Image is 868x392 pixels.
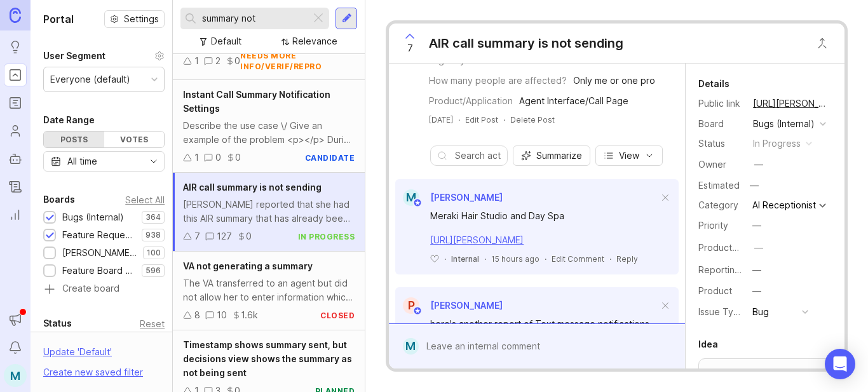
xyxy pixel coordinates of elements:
div: AIR call summary is not sending [429,34,623,52]
a: [URL][PERSON_NAME] [430,234,524,245]
a: AIR call summary is not sending[PERSON_NAME] reported that she had this AIR summary that has alre... [173,173,365,252]
div: — [752,263,761,277]
button: Notifications [4,336,27,359]
div: · [609,253,611,264]
input: Search... [202,11,306,25]
div: 0 [215,151,221,165]
div: · [503,114,505,125]
div: The VA transferred to an agent but did not allow her to enter information which caused no summary... [183,276,355,304]
div: Details [698,76,729,91]
div: 1 [194,54,199,68]
button: Announcements [4,308,27,331]
label: Priority [698,220,728,231]
div: Product/Application [429,94,513,108]
label: ProductboardID [698,242,766,253]
div: in progress [298,231,355,242]
div: Owner [698,158,743,172]
div: Boards [43,192,75,207]
div: Board [698,117,743,131]
img: Canny Home [10,8,21,22]
div: · [484,253,486,264]
div: — [746,177,763,194]
div: Edit Post [465,114,498,125]
div: Relevance [292,34,337,48]
div: Posts [44,132,104,147]
div: User Segment [43,48,105,64]
div: Everyone (default) [50,72,130,86]
button: M [4,364,27,387]
div: Reply [616,253,638,264]
div: Meraki Hair Studio and Day Spa [430,209,658,223]
div: here's another report of Text message notifications not being delivered [430,317,658,359]
div: candidate [305,152,355,163]
div: · [458,114,460,125]
div: All time [67,154,97,168]
div: Select All [125,196,165,203]
div: Feature Requests (Internal) [62,228,135,242]
div: Open Intercom Messenger [825,349,855,379]
div: Bugs (Internal) [753,117,815,131]
a: VA not generating a summaryThe VA transferred to an agent but did not allow her to enter informat... [173,252,365,330]
div: 10 [217,308,227,322]
div: Delete Post [510,114,555,125]
span: VA not generating a summary [183,260,313,271]
p: 364 [146,212,161,222]
span: 7 [407,41,413,55]
div: · [545,253,546,264]
div: 0 [235,151,241,165]
div: Date Range [43,112,95,128]
p: 596 [146,266,161,276]
div: 0 [234,54,240,68]
div: Bug [752,305,769,319]
span: 15 hours ago [491,253,539,264]
div: Bugs (Internal) [62,210,124,224]
span: Instant Call Summary Notification Settings [183,89,330,114]
div: Edit Comment [552,253,604,264]
a: P[PERSON_NAME] [395,297,503,314]
button: Settings [104,10,165,28]
div: Internal [451,253,479,264]
span: Settings [124,13,159,25]
img: member badge [413,198,423,208]
div: 8 [194,308,200,322]
a: Create board [43,284,165,295]
a: M[PERSON_NAME] [395,189,503,206]
div: M [403,189,419,206]
span: View [619,149,639,162]
img: member badge [413,306,423,316]
div: Update ' Default ' [43,345,112,365]
button: Summarize [513,145,590,166]
a: Autopilot [4,147,27,170]
button: View [595,145,663,166]
div: [PERSON_NAME] (Public) [62,246,137,260]
a: Ideas [4,36,27,58]
p: 938 [146,230,161,240]
div: Status [698,137,743,151]
div: — [754,241,763,255]
div: [PERSON_NAME] reported that she had this AIR summary that has already been sent, but it was still... [183,198,355,226]
a: Roadmaps [4,91,27,114]
input: Search activity... [455,149,501,163]
div: M [403,338,419,355]
div: 127 [217,229,232,243]
div: AI Receptionist [752,201,816,210]
div: — [752,219,761,233]
a: Changelog [4,175,27,198]
div: P [403,297,419,314]
div: closed [320,310,355,321]
div: Only me or one pro [573,74,655,88]
div: — [752,284,761,298]
div: Votes [104,132,165,147]
a: Instant Call Summary Notification SettingsDescribe the use case \/ Give an example of the problem... [173,80,365,173]
div: — [754,158,763,172]
div: Idea [698,337,718,352]
button: Close button [810,30,835,56]
label: Issue Type [698,306,745,317]
div: Category [698,198,743,212]
div: Agent Interface/Call Page [519,94,628,108]
div: 1 [194,151,199,165]
div: Public link [698,97,743,111]
label: Product [698,285,732,296]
